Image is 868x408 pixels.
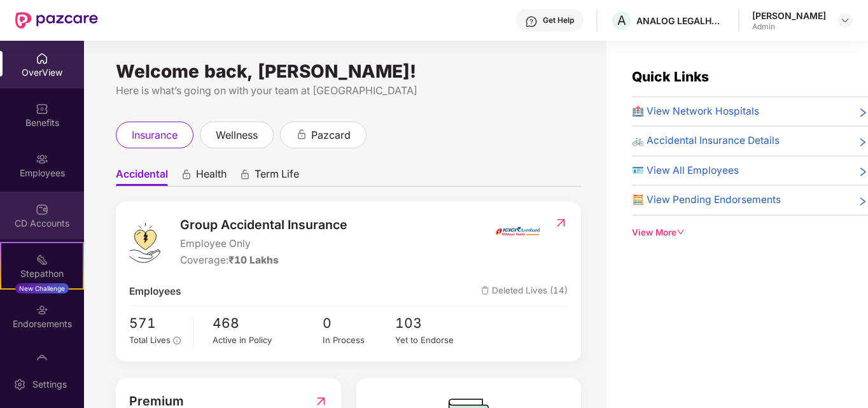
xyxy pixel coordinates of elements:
span: info-circle [173,337,181,344]
img: svg+xml;base64,PHN2ZyBpZD0iSGVscC0zMngzMiIgeG1sbnM9Imh0dHA6Ly93d3cudzMub3JnLzIwMDAvc3ZnIiB3aWR0aD... [525,15,538,28]
span: 🏥 View Network Hospitals [632,104,759,119]
span: 468 [213,313,322,334]
img: svg+xml;base64,PHN2ZyBpZD0iQmVuZWZpdHMiIHhtbG5zPSJodHRwOi8vd3d3LnczLm9yZy8yMDAwL3N2ZyIgd2lkdGg9Ij... [36,102,48,115]
span: right [858,136,868,148]
img: svg+xml;base64,PHN2ZyBpZD0iRW1wbG95ZWVzIiB4bWxucz0iaHR0cDovL3d3dy53My5vcmcvMjAwMC9zdmciIHdpZHRoPS... [36,153,48,165]
div: Welcome back, [PERSON_NAME]! [116,66,581,76]
div: Get Help [543,15,574,25]
div: [PERSON_NAME] [752,10,826,22]
div: New Challenge [15,283,69,293]
span: right [858,165,868,178]
span: right [858,106,868,119]
img: svg+xml;base64,PHN2ZyBpZD0iSG9tZSIgeG1sbnM9Imh0dHA6Ly93d3cudzMub3JnLzIwMDAvc3ZnIiB3aWR0aD0iMjAiIG... [36,52,48,65]
span: Quick Links [632,69,709,85]
img: svg+xml;base64,PHN2ZyBpZD0iQ0RfQWNjb3VudHMiIGRhdGEtbmFtZT0iQ0QgQWNjb3VudHMiIHhtbG5zPSJodHRwOi8vd3... [36,203,48,216]
div: animation [239,169,251,180]
img: RedirectIcon [554,216,568,229]
div: animation [296,129,307,140]
img: New Pazcare Logo [15,12,98,29]
div: Admin [752,22,826,32]
span: 🚲 Accidental Insurance Details [632,133,780,148]
span: Deleted Lives (14) [481,284,568,299]
span: ₹10 Lakhs [228,254,279,266]
div: Active in Policy [213,334,322,347]
div: View More [632,226,868,239]
span: insurance [132,127,178,143]
span: Employee Only [180,236,347,251]
span: Accidental [116,167,168,186]
img: svg+xml;base64,PHN2ZyBpZD0iRHJvcGRvd24tMzJ4MzIiIHhtbG5zPSJodHRwOi8vd3d3LnczLm9yZy8yMDAwL3N2ZyIgd2... [840,15,850,25]
span: down [676,228,685,237]
span: pazcard [311,127,351,143]
span: 103 [395,313,468,334]
span: Total Lives [129,335,171,345]
img: insurerIcon [494,215,542,247]
img: logo [129,223,160,263]
span: Employees [129,284,181,299]
img: svg+xml;base64,PHN2ZyBpZD0iRW5kb3JzZW1lbnRzIiB4bWxucz0iaHR0cDovL3d3dy53My5vcmcvMjAwMC9zdmciIHdpZH... [36,304,48,316]
span: 🪪 View All Employees [632,163,739,178]
span: Group Accidental Insurance [180,215,347,235]
span: right [858,195,868,208]
div: Here is what’s going on with your team at [GEOGRAPHIC_DATA] [116,83,581,99]
div: In Process [323,334,396,347]
span: 🧮 View Pending Endorsements [632,192,781,208]
div: ANALOG LEGALHUB TECHNOLOGY SOLUTIONS PRIVATE LIMITED [636,15,725,27]
span: A [617,13,626,28]
div: Coverage: [180,253,347,268]
span: Health [196,167,227,186]
div: Settings [29,378,71,391]
img: svg+xml;base64,PHN2ZyBpZD0iU2V0dGluZy0yMHgyMCIgeG1sbnM9Imh0dHA6Ly93d3cudzMub3JnLzIwMDAvc3ZnIiB3aW... [13,378,26,391]
div: Yet to Endorse [395,334,468,347]
span: 571 [129,313,184,334]
div: animation [181,169,192,180]
img: svg+xml;base64,PHN2ZyBpZD0iTXlfT3JkZXJzIiBkYXRhLW5hbWU9Ik15IE9yZGVycyIgeG1sbnM9Imh0dHA6Ly93d3cudz... [36,354,48,367]
span: Term Life [255,167,299,186]
img: svg+xml;base64,PHN2ZyB4bWxucz0iaHR0cDovL3d3dy53My5vcmcvMjAwMC9zdmciIHdpZHRoPSIyMSIgaGVpZ2h0PSIyMC... [36,253,48,266]
span: 0 [323,313,396,334]
div: Stepathon [1,267,83,280]
img: deleteIcon [481,286,489,295]
span: wellness [216,127,258,143]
